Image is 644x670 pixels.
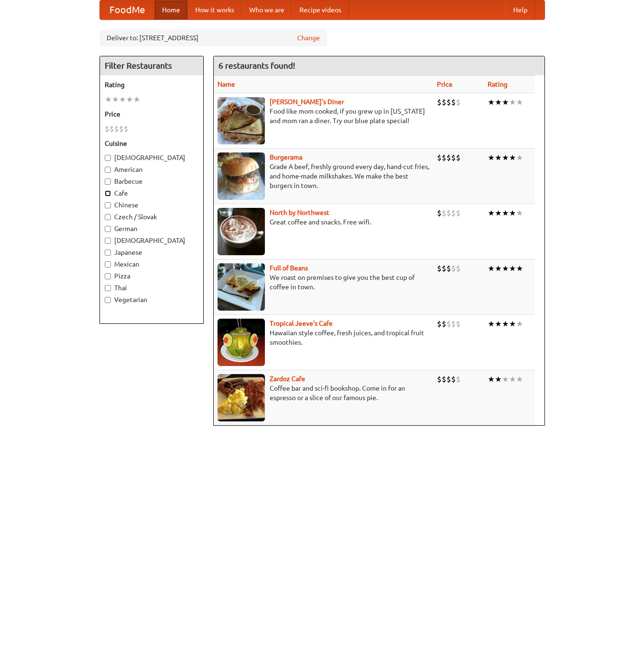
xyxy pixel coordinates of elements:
[502,319,509,329] li: ★
[456,374,461,384] li: $
[516,374,523,384] li: ★
[105,271,199,281] label: Pizza
[105,224,199,233] label: German
[495,97,502,107] li: ★
[488,319,495,329] li: ★
[105,297,111,303] input: Vegetarian
[218,152,265,200] img: burgerama.jpg
[451,152,456,163] li: $
[516,208,523,218] li: ★
[270,320,333,327] a: Tropical Jeeve's Cafe
[109,124,114,134] li: $
[218,107,429,125] p: Food like mom cooked, if you grew up in [US_STATE] and mom ran a diner. Try our blue plate special!
[218,61,295,70] ng-pluralize: 6 restaurants found!
[105,250,111,256] input: Japanese
[488,208,495,218] li: ★
[105,94,112,105] li: ★
[218,384,429,402] p: Coffee bar and sci-fi bookshop. Come in for an espresso or a slice of our famous pie.
[270,264,308,272] a: Full of Beans
[488,80,508,88] a: Rating
[105,261,111,268] input: Mexican
[456,152,461,163] li: $
[502,97,509,107] li: ★
[105,190,111,197] input: Cafe
[105,212,199,222] label: Czech / Slovak
[495,152,502,163] li: ★
[105,285,111,291] input: Thai
[509,152,516,163] li: ★
[488,97,495,107] li: ★
[218,162,429,190] p: Grade A beef, freshly ground every day, hand-cut fries, and home-made milkshakes. We make the bes...
[437,97,442,107] li: $
[270,375,305,383] b: Zardoz Cafe
[442,374,446,384] li: $
[502,208,509,218] li: ★
[218,273,429,292] p: We roast on premises to give you the best cup of coffee in town.
[495,319,502,329] li: ★
[451,374,456,384] li: $
[105,214,111,220] input: Czech / Slovak
[516,319,523,329] li: ★
[105,139,199,148] h5: Cuisine
[105,179,111,185] input: Barbecue
[100,29,327,46] div: Deliver to: [STREET_ADDRESS]
[105,200,199,210] label: Chinese
[100,56,203,75] h4: Filter Restaurants
[119,124,124,134] li: $
[488,263,495,274] li: ★
[446,263,451,274] li: $
[100,0,154,19] a: FoodMe
[119,94,126,105] li: ★
[495,263,502,274] li: ★
[297,33,320,43] a: Change
[270,209,329,216] a: North by Northwest
[218,263,265,311] img: beans.jpg
[509,374,516,384] li: ★
[218,208,265,255] img: north.jpg
[270,153,302,161] a: Burgerama
[437,152,442,163] li: $
[516,97,523,107] li: ★
[437,319,442,329] li: $
[105,124,109,134] li: $
[114,124,119,134] li: $
[446,208,451,218] li: $
[105,283,199,293] label: Thai
[446,319,451,329] li: $
[437,208,442,218] li: $
[456,208,461,218] li: $
[442,152,446,163] li: $
[218,374,265,421] img: zardoz.jpg
[126,94,133,105] li: ★
[451,97,456,107] li: $
[442,208,446,218] li: $
[292,0,349,19] a: Recipe videos
[502,374,509,384] li: ★
[456,319,461,329] li: $
[105,259,199,269] label: Mexican
[437,80,453,88] a: Price
[105,273,111,279] input: Pizza
[506,0,535,19] a: Help
[105,153,199,162] label: [DEMOGRAPHIC_DATA]
[509,208,516,218] li: ★
[495,208,502,218] li: ★
[442,319,446,329] li: $
[242,0,292,19] a: Who we are
[105,236,199,245] label: [DEMOGRAPHIC_DATA]
[456,97,461,107] li: $
[451,263,456,274] li: $
[105,167,111,173] input: American
[437,374,442,384] li: $
[105,202,111,208] input: Chinese
[516,263,523,274] li: ★
[105,177,199,186] label: Barbecue
[218,328,429,347] p: Hawaiian style coffee, fresh juices, and tropical fruit smoothies.
[270,98,344,106] a: [PERSON_NAME]'s Diner
[509,97,516,107] li: ★
[516,152,523,163] li: ★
